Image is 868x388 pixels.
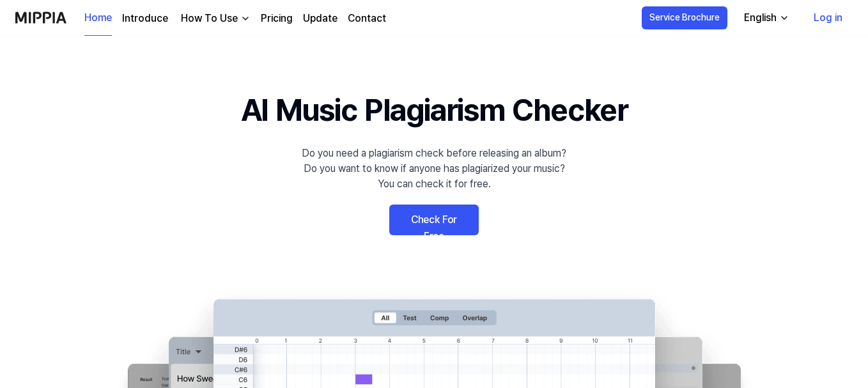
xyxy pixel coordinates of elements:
h1: AI Music Plagiarism Checker [241,87,628,133]
a: Introduce [122,11,168,26]
div: Do you need a plagiarism check before releasing an album? Do you want to know if anyone has plagi... [302,146,566,192]
button: Service Brochure [642,6,727,29]
button: How To Use [178,11,251,26]
div: English [741,10,779,26]
a: Home [84,1,112,36]
a: Update [303,11,337,26]
a: Check For Free [389,205,479,235]
button: English [734,5,797,31]
div: How To Use [178,11,240,26]
img: down [240,13,251,24]
a: Contact [348,11,386,26]
a: Pricing [261,11,293,26]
